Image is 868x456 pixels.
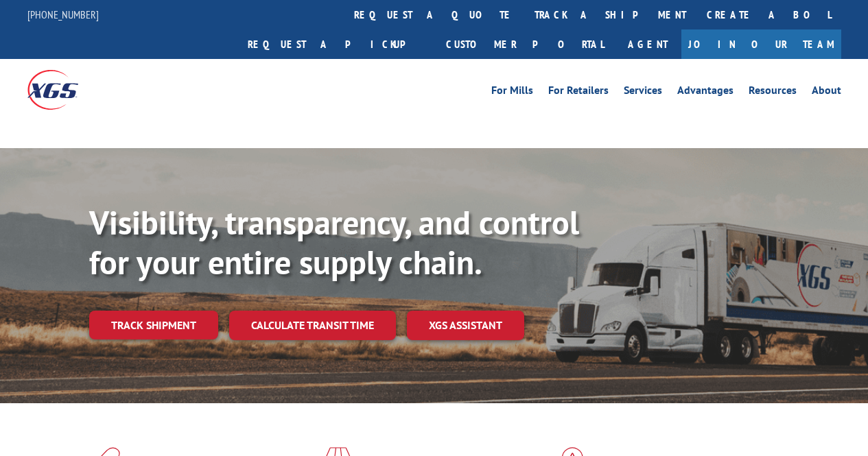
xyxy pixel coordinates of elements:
[491,85,533,100] a: For Mills
[436,29,614,59] a: Customer Portal
[27,8,99,21] a: [PHONE_NUMBER]
[812,85,841,100] a: About
[681,29,841,59] a: Join Our Team
[749,85,797,100] a: Resources
[548,85,609,100] a: For Retailers
[237,29,436,59] a: Request a pickup
[624,85,662,100] a: Services
[89,311,218,339] a: Track shipment
[89,201,579,283] b: Visibility, transparency, and control for your entire supply chain.
[677,85,734,100] a: Advantages
[229,311,396,340] a: Calculate transit time
[407,311,524,340] a: XGS ASSISTANT
[614,29,681,59] a: Agent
